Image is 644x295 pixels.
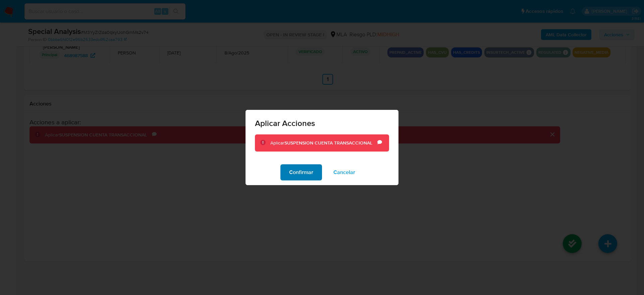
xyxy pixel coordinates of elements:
[284,139,372,146] b: SUSPENSION CUENTA TRANSACCIONAL
[325,164,364,180] button: Cancelar
[255,119,389,127] span: Aplicar Acciones
[270,140,377,146] div: Aplicar
[280,164,322,180] button: Confirmar
[333,165,355,180] span: Cancelar
[289,165,313,180] span: Confirmar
